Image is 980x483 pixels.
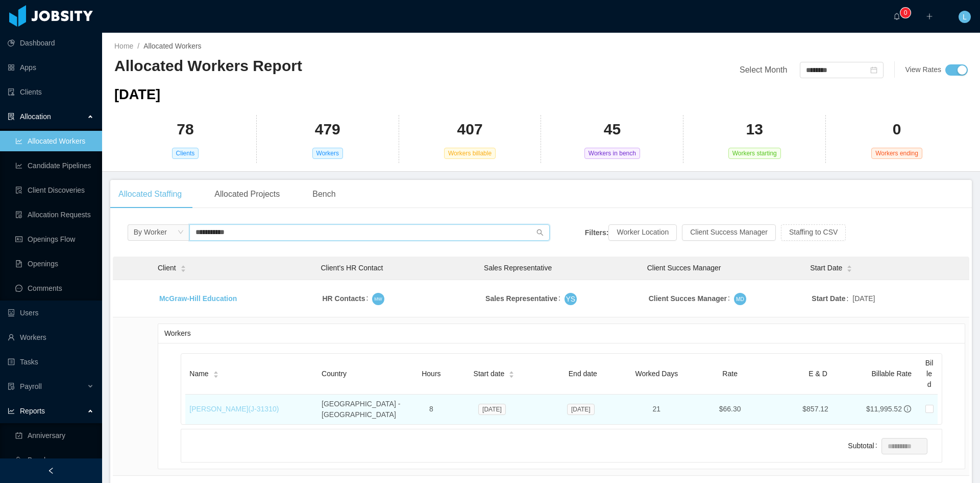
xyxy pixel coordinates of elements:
[846,264,852,271] div: Sort
[567,404,595,415] span: [DATE]
[604,119,621,140] h2: 45
[20,112,51,121] span: Allocation
[746,119,763,140] h2: 13
[177,119,193,140] h2: 78
[114,42,133,50] a: Home
[375,295,382,303] span: MW
[847,264,852,267] i: icon: caret-up
[848,442,881,450] label: Subtotal
[143,42,201,50] span: Allocated Workers
[164,324,959,343] div: Workers
[584,148,640,159] span: Workers in bench
[15,450,94,470] a: icon: teamBench
[740,65,787,74] span: Select Month
[808,370,827,378] span: E & D
[810,263,842,273] span: Start Date
[15,278,94,298] a: icon: messageComments
[422,370,440,378] span: Hours
[444,148,496,159] span: Workers billable
[904,405,911,412] span: info-circle
[114,56,541,77] h2: Allocated Workers Report
[322,370,347,378] span: Country
[870,66,877,74] i: icon: calendar
[413,395,450,424] td: 8
[485,294,557,303] strong: Sales Representative
[871,370,912,378] span: Billable Rate
[905,65,941,74] span: View Rates
[213,370,218,373] i: icon: caret-up
[304,180,344,209] div: Bench
[158,263,176,273] span: Client
[15,131,94,151] a: icon: line-chartAllocated Workers
[206,180,288,209] div: Allocated Projects
[8,113,15,120] i: icon: solution
[802,405,828,413] span: $857.12
[172,148,199,159] span: Clients
[15,155,94,176] a: icon: line-chartCandidate Pipelines
[8,303,94,323] a: icon: robotUsers
[114,86,160,102] span: [DATE]
[321,264,383,272] span: Client’s HR Contact
[926,13,933,20] i: icon: plus
[484,264,552,272] span: Sales Representative
[649,294,727,303] strong: Client Succes Manager
[159,294,237,303] a: McGraw-Hill Education
[137,42,139,50] span: /
[847,268,852,271] i: icon: caret-down
[569,370,597,378] span: End date
[509,370,514,373] i: icon: caret-up
[509,374,514,377] i: icon: caret-down
[963,11,967,23] span: L
[686,395,774,424] td: $66.30
[8,327,94,348] a: icon: userWorkers
[180,264,186,271] div: Sort
[134,224,167,240] div: By Worker
[8,383,15,390] i: icon: file-protect
[180,264,186,267] i: icon: caret-up
[882,439,927,454] input: Subtotal
[728,148,781,159] span: Workers starting
[585,228,609,236] strong: Filters:
[627,395,686,424] td: 21
[635,370,678,378] span: Worked Days
[566,293,576,305] span: YS
[20,382,42,390] span: Payroll
[925,359,934,388] span: Billed
[178,229,184,236] i: icon: down
[20,407,45,415] span: Reports
[15,425,94,446] a: icon: carry-outAnniversary
[736,294,744,303] span: MD
[508,370,514,377] div: Sort
[866,404,902,415] div: $11,995.52
[871,148,922,159] span: Workers ending
[8,352,94,372] a: icon: profileTasks
[8,82,94,102] a: icon: auditClients
[180,268,186,271] i: icon: caret-down
[323,294,365,303] strong: HR Contacts
[536,229,544,236] i: icon: search
[893,13,900,20] i: icon: bell
[15,204,94,225] a: icon: file-doneAllocation Requests
[189,405,279,413] a: [PERSON_NAME](J-31310)
[852,293,875,304] span: [DATE]
[189,369,208,379] span: Name
[312,148,343,159] span: Workers
[317,395,413,424] td: [GEOGRAPHIC_DATA] - [GEOGRAPHIC_DATA]
[893,119,901,140] h2: 0
[781,224,846,241] button: Staffing to CSV
[213,374,218,377] i: icon: caret-down
[213,370,219,377] div: Sort
[8,57,94,78] a: icon: appstoreApps
[812,294,845,303] strong: Start Date
[315,119,340,140] h2: 479
[474,369,505,379] span: Start date
[8,33,94,53] a: icon: pie-chartDashboard
[8,407,15,415] i: icon: line-chart
[682,224,776,241] button: Client Success Manager
[15,229,94,249] a: icon: idcardOpenings Flow
[110,180,190,209] div: Allocated Staffing
[15,254,94,274] a: icon: file-textOpenings
[608,224,677,241] button: Worker Location
[457,119,483,140] h2: 407
[647,264,721,272] span: Client Succes Manager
